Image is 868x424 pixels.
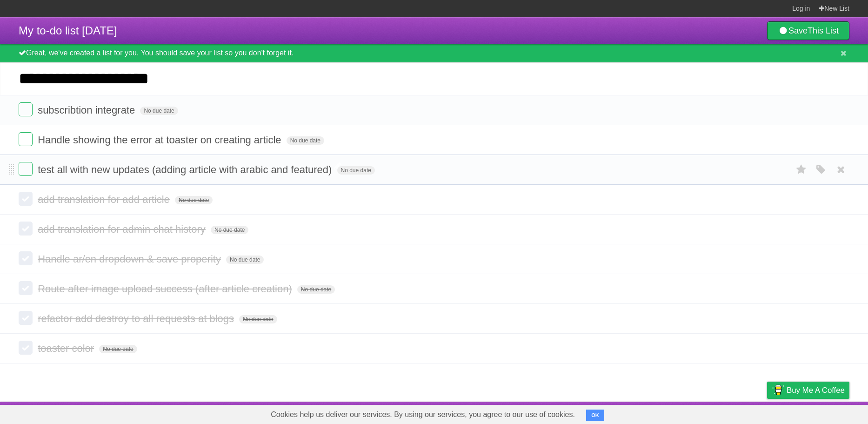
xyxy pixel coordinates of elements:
[38,104,137,116] span: subscribtion integrate
[297,285,335,294] span: No due date
[287,136,324,145] span: No due date
[19,162,33,176] label: Done
[791,404,849,422] a: Suggest a feature
[38,194,172,205] span: add translation for add article
[175,196,213,204] span: No due date
[19,222,33,236] label: Done
[19,311,33,325] label: Done
[19,24,117,37] span: My to-do list [DATE]
[38,343,96,354] span: toaster color
[99,345,137,353] span: No due date
[19,341,33,355] label: Done
[211,226,248,234] span: No due date
[787,382,845,398] span: Buy me a coffee
[772,382,784,398] img: Buy me a coffee
[793,162,810,177] label: Star task
[674,404,712,422] a: Developers
[643,404,663,422] a: About
[337,166,375,175] span: No due date
[38,223,208,235] span: add translation for admin chat history
[19,281,33,295] label: Done
[586,410,604,421] button: OK
[38,134,283,146] span: Handle showing the error at toaster on creating article
[755,404,779,422] a: Privacy
[808,26,839,35] b: This List
[226,256,264,264] span: No due date
[19,192,33,206] label: Done
[261,405,584,424] span: Cookies help us deliver our services. By using our services, you agree to our use of cookies.
[140,107,178,115] span: No due date
[38,253,223,265] span: Handle ar/en dropdown & save properity
[767,21,849,40] a: SaveThis List
[723,404,744,422] a: Terms
[38,164,334,175] span: test all with new updates (adding article with arabic and featured)
[767,382,849,399] a: Buy me a coffee
[38,313,236,324] span: refactor add destroy to all requests at blogs
[19,102,33,116] label: Done
[19,251,33,265] label: Done
[38,283,294,295] span: Route after image upload success (after article creation)
[19,132,33,146] label: Done
[239,315,277,323] span: No due date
